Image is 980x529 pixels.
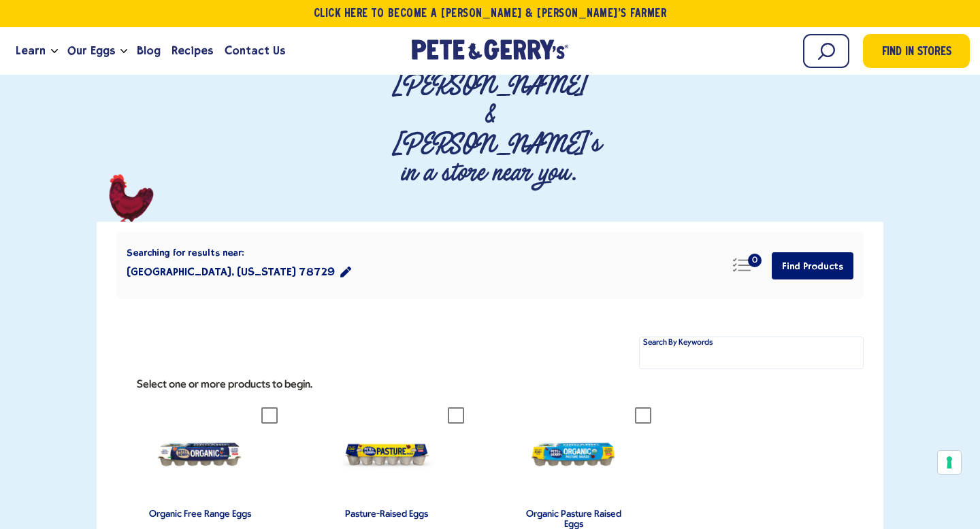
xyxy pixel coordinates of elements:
button: Your consent preferences for tracking technologies [938,451,961,474]
a: Blog [131,33,166,69]
button: Open the dropdown menu for Our Eggs [120,49,127,54]
span: Contact Us [225,42,285,59]
a: Find in Stores [863,34,970,68]
span: Our Eggs [67,42,115,59]
p: Find [PERSON_NAME] & [PERSON_NAME]'s in a store near you. [392,41,588,188]
a: Our Eggs [62,33,120,69]
span: Learn [16,42,46,59]
span: Recipes [171,42,213,59]
span: Blog [137,42,161,59]
input: Search [803,34,849,68]
span: Find in Stores [882,44,951,62]
a: Learn [10,33,51,69]
a: Recipes [166,33,218,69]
a: Contact Us [219,33,291,69]
button: Open the dropdown menu for Learn [51,49,58,54]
